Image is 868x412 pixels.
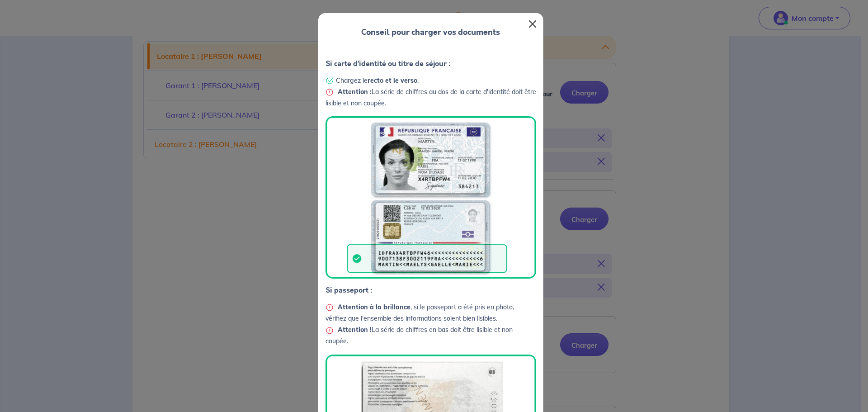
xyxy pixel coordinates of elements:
[325,75,536,279] p: Chargez le . La série de chiffres au dos de la carte d'identité doit être lisible et non coupée.
[361,28,500,38] h2: Conseil pour charger vos documents
[368,76,417,85] strong: recto et le verso
[325,303,334,312] img: Warning
[325,59,536,68] h3: Si carte d’identité ou titre de séjour :
[325,286,536,294] h3: Si passeport :
[525,17,540,31] button: Close
[325,77,334,85] img: Check
[338,303,410,311] strong: Attention à la brillance
[325,88,334,96] img: Warning
[338,88,372,96] strong: Attention :
[325,327,334,335] img: Warning
[325,116,536,278] img: Carte identité
[338,326,372,334] strong: Attention !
